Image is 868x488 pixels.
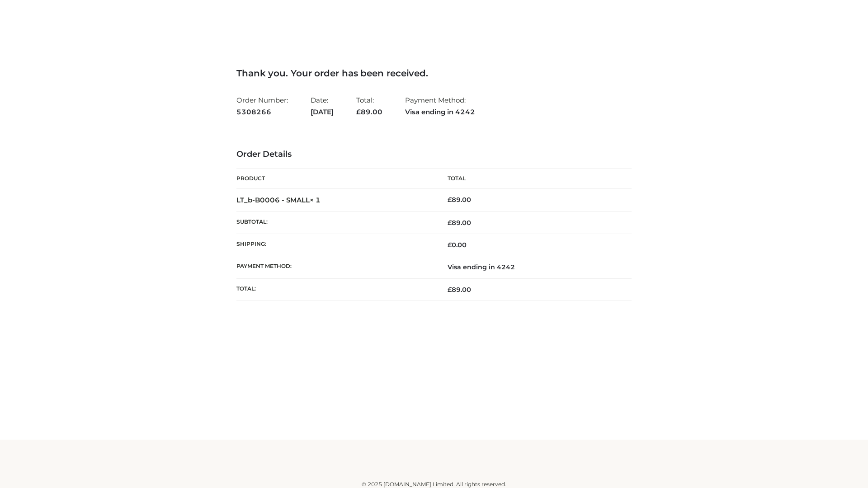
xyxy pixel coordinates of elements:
span: £ [448,196,452,204]
td: Visa ending in 4242 [434,256,632,278]
bdi: 0.00 [448,241,467,249]
bdi: 89.00 [448,196,471,204]
th: Payment method: [236,256,434,278]
strong: 5308266 [236,106,288,118]
strong: × 1 [310,196,321,204]
span: £ [356,108,361,116]
li: Order Number: [236,92,288,120]
h3: Thank you. Your order has been received. [236,68,632,79]
th: Total [434,169,632,189]
span: 89.00 [448,286,471,294]
th: Subtotal: [236,211,434,234]
span: £ [448,241,452,249]
th: Product [236,169,434,189]
li: Payment Method: [405,92,475,120]
span: 89.00 [356,108,382,116]
li: Total: [356,92,382,120]
li: Date: [311,92,334,120]
th: Shipping: [236,234,434,256]
h3: Order Details [236,150,632,160]
span: £ [448,286,452,294]
strong: LT_b-B0006 - SMALL [236,196,321,204]
th: Total: [236,278,434,300]
strong: Visa ending in 4242 [405,106,475,118]
span: 89.00 [448,219,471,227]
strong: [DATE] [311,106,334,118]
span: £ [448,219,452,227]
